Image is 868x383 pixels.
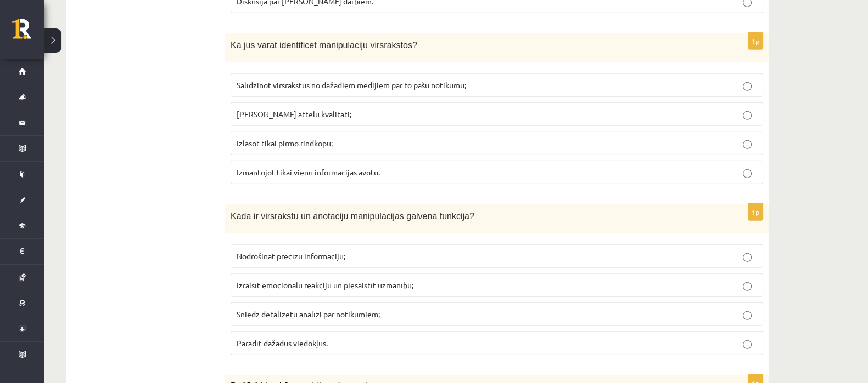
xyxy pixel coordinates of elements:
[237,109,351,119] span: [PERSON_NAME] attēlu kvalitāti;
[743,111,752,120] input: [PERSON_NAME] attēlu kvalitāti;
[743,169,752,178] input: Izmantojot tikai vienu informācijas avotu.
[748,32,763,50] p: 1p
[743,340,752,349] input: Parādīt dažādus viedokļus.
[743,253,752,262] input: Nodrošināt precīzu informāciju;
[743,82,752,91] input: Salīdzinot virsrakstus no dažādiem medijiem par to pašu notikumu;
[743,311,752,320] input: Sniedz detalizētu analīzi par notikumiem;
[12,19,44,47] a: Rīgas 1. Tālmācības vidusskola
[748,203,763,221] p: 1p
[237,251,345,261] span: Nodrošināt precīzu informāciju;
[231,211,474,221] span: Kāda ir virsrakstu un anotāciju manipulācijas galvenā funkcija?
[237,167,380,177] span: Izmantojot tikai vienu informācijas avotu.
[237,338,328,348] span: Parādīt dažādus viedokļus.
[237,138,333,148] span: Izlasot tikai pirmo rindkopu;
[237,80,466,90] span: Salīdzinot virsrakstus no dažādiem medijiem par to pašu notikumu;
[743,140,752,149] input: Izlasot tikai pirmo rindkopu;
[743,282,752,291] input: Izraisīt emocionālu reakciju un piesaistīt uzmanību;
[237,309,380,319] span: Sniedz detalizētu analīzi par notikumiem;
[231,41,417,50] span: Kā jūs varat identificēt manipulāciju virsrakstos?
[237,280,413,290] span: Izraisīt emocionālu reakciju un piesaistīt uzmanību;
